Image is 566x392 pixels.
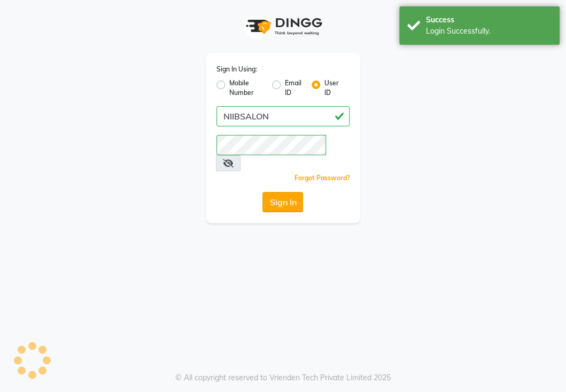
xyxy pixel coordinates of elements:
label: Mobile Number [229,78,263,98]
img: logo1.svg [240,11,325,42]
a: Forgot Password? [294,174,350,182]
label: User ID [324,78,341,98]
input: Username [216,106,350,126]
button: Sign In [262,192,303,212]
div: Login Successfully. [426,26,552,37]
label: Sign In Using: [216,65,257,74]
input: Username [216,135,326,155]
div: Success [426,14,552,26]
label: Email ID [285,78,303,98]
